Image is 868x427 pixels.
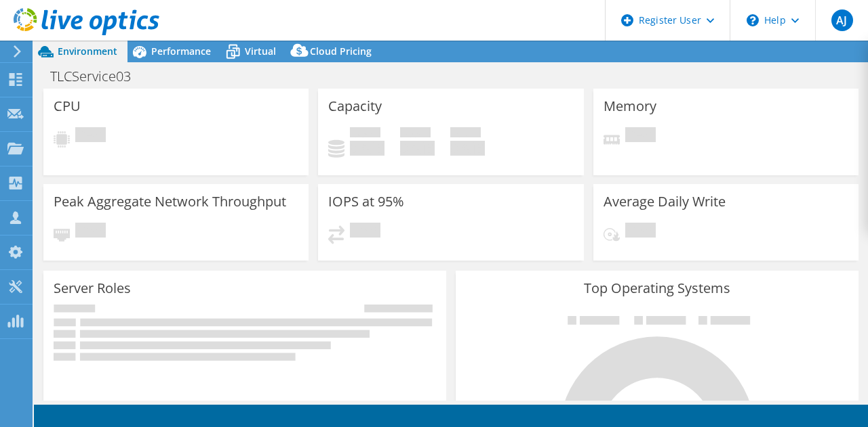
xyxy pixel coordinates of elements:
h3: Capacity [328,99,382,114]
span: Total [450,127,481,141]
span: Pending [350,223,380,241]
span: Pending [625,223,656,241]
h3: CPU [54,99,81,114]
h3: Top Operating Systems [466,281,848,296]
h4: 0 GiB [400,141,435,156]
h4: 0 GiB [450,141,485,156]
span: Virtual [245,45,276,58]
span: Used [350,127,380,141]
svg: \n [747,14,759,26]
span: AJ [831,9,853,31]
h3: Average Daily Write [604,194,726,209]
h3: Memory [604,99,656,114]
span: Performance [151,45,211,58]
h3: IOPS at 95% [328,194,404,209]
span: Free [400,127,431,141]
h4: 0 GiB [350,141,384,156]
span: Pending [625,127,656,145]
h3: Peak Aggregate Network Throughput [54,194,286,209]
span: Pending [75,127,106,145]
h1: TLCService03 [44,69,152,84]
span: Environment [58,45,117,58]
span: Pending [75,223,106,241]
h3: Server Roles [54,281,131,296]
span: Cloud Pricing [310,45,372,58]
